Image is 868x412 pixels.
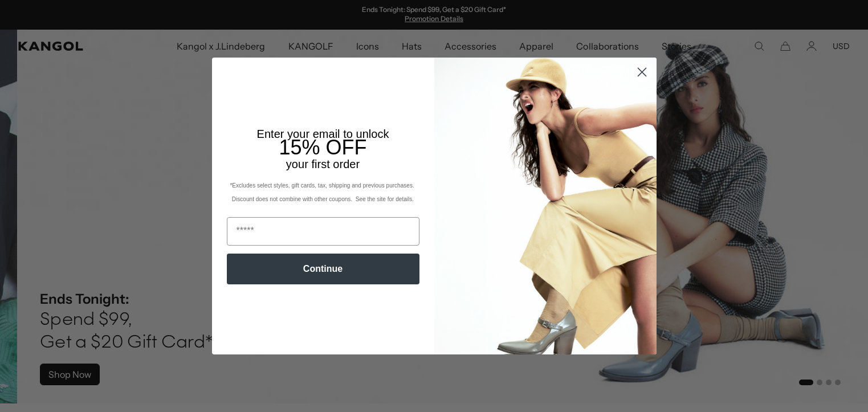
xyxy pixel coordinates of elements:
[279,136,366,159] span: 15% OFF
[434,58,657,354] img: 93be19ad-e773-4382-80b9-c9d740c9197f.jpeg
[286,158,360,170] span: your first order
[257,128,389,140] span: Enter your email to unlock
[230,182,415,202] span: *Excludes select styles, gift cards, tax, shipping and previous purchases. Discount does not comb...
[227,217,419,246] input: Email
[632,62,652,82] button: Close dialog
[227,254,419,284] button: Continue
